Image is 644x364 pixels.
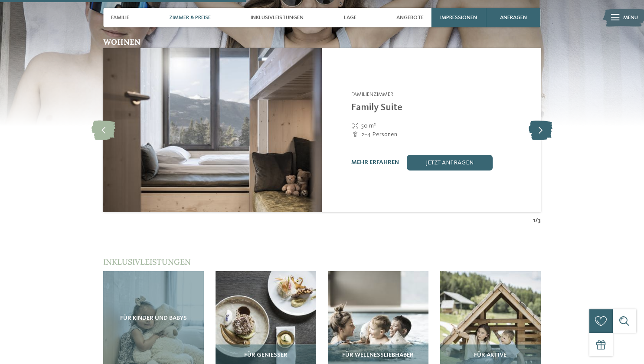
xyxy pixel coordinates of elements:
span: Familienzimmer [351,92,393,97]
a: Family Suite [351,103,402,112]
span: 3 [538,216,541,225]
a: mehr erfahren [351,159,399,165]
span: 1 [533,216,535,225]
span: Lage [344,14,356,21]
span: Angebote [396,14,424,21]
span: Für Kinder und Babys [120,315,187,322]
span: / [535,216,538,225]
span: Für Aktive [474,352,507,359]
span: 50 m² [361,121,376,130]
span: Zimmer & Preise [169,14,211,21]
span: anfragen [500,14,527,21]
span: Familie [111,14,129,21]
span: Wohnen [103,37,141,47]
img: Family Suite [103,48,322,212]
span: Impressionen [440,14,477,21]
a: jetzt anfragen [407,155,493,171]
span: Für Wellnessliebhaber [342,352,414,359]
span: Für Genießer [244,352,288,359]
span: Inklusivleistungen [251,14,304,21]
span: 2–4 Personen [361,130,397,139]
span: Inklusivleistungen [103,257,191,267]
